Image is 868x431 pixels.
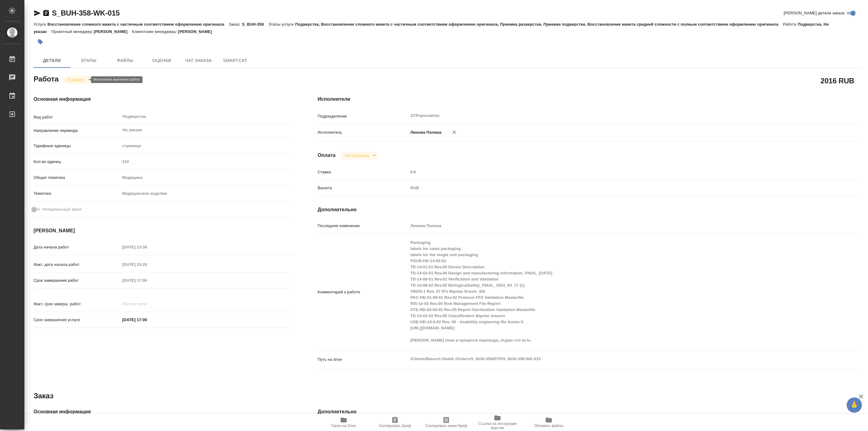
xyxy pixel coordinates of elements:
span: Скопировать бриф [379,424,411,428]
span: [PERSON_NAME] детали заказа [784,10,844,16]
p: Кол-во единиц [34,159,120,165]
div: В работе [63,76,94,84]
input: Пустое поле [120,243,174,252]
p: Комментарий к работе [318,289,408,295]
span: Этапы [74,57,103,64]
button: Скопировать ссылку для ЯМессенджера [34,9,41,17]
div: Медицинские изделия [120,188,293,199]
input: Пустое поле [120,299,174,308]
button: Скопировать мини-бриф [421,414,472,431]
input: Пустое поле [120,157,293,166]
span: SmartCat [220,57,250,64]
p: Последнее изменение [318,223,408,229]
h4: Оплата [318,152,336,159]
p: Заказ: [229,22,242,27]
input: Пустое поле [120,260,174,269]
input: Пустое поле [408,168,816,176]
span: Обновить файлы [534,424,564,428]
input: Пустое поле [408,221,816,230]
button: Скопировать бриф [369,414,421,431]
input: ✎ Введи что-нибудь [120,315,174,324]
button: 🙏 [847,397,862,413]
h4: Основная информация [34,408,293,415]
div: Медицина [120,172,293,183]
div: RUB [408,183,816,193]
button: В работе [66,77,86,82]
p: Ставка [318,169,408,175]
h2: Заказ [34,391,53,401]
p: S_BUH-358 [242,22,268,27]
p: Срок завершения услуги [34,317,120,323]
button: Скопировать ссылку [42,9,50,17]
p: Тарифные единицы [34,143,120,149]
p: Путь на drive [318,357,408,363]
p: Восстановление сложного макета с частичным соответствием оформлению оригинала [47,22,229,27]
p: Проектный менеджер [51,29,93,34]
p: [PERSON_NAME] [94,29,132,34]
p: Клиентские менеджеры [132,29,178,34]
p: Срок завершения работ [34,277,120,284]
button: Папка на Drive [318,414,369,431]
h2: Работа [34,73,59,84]
p: Тематика [34,190,120,197]
button: Обновить файлы [523,414,574,431]
h2: 2016 RUB [821,75,854,86]
span: Папка на Drive [331,424,356,428]
p: Этапы услуги [268,22,295,27]
p: Работа [783,22,798,27]
textarea: /Clients/Bausch Health /Orders/S_BUH-358/DTP/S_BUH-358-WK-015 [408,354,816,364]
h4: Дополнительно [318,206,861,213]
input: Пустое поле [120,276,174,285]
span: Чат заказа [184,57,213,64]
h4: Дополнительно [318,408,861,415]
h4: [PERSON_NAME] [34,227,293,234]
button: Не оплачена [343,153,371,158]
a: S_BUH-358-WK-015 [52,9,120,17]
span: Оценки [147,57,176,64]
span: Детали [37,57,67,64]
p: Линова Полина [408,129,442,136]
h4: Исполнители [318,96,861,103]
p: Факт. срок заверш. работ [34,301,120,307]
p: Факт. дата начала работ [34,262,120,268]
p: Подразделение [318,113,408,119]
textarea: Packaging labels for sales packaging labels for the single unit packaging PSUR-HD-14-00-02 TD-14-... [408,237,816,346]
span: 🙏 [849,399,859,411]
p: Направление перевода [34,128,120,134]
h4: Основная информация [34,96,293,103]
span: Скопировать мини-бриф [425,424,467,428]
p: Услуга [34,22,47,27]
span: Файлы [110,57,140,64]
p: [PERSON_NAME] [178,29,216,34]
button: Ссылка на инструкции верстки [472,414,523,431]
div: В работе [340,151,378,160]
p: Вид работ [34,114,120,120]
p: Валюта [318,185,408,191]
button: Удалить исполнителя [447,125,461,139]
span: Ссылка на инструкции верстки [476,422,519,430]
p: Общая тематика [34,175,120,181]
div: страница [120,141,293,151]
button: Добавить тэг [34,35,47,49]
p: Дата начала работ [34,244,120,250]
p: Исполнитель [318,129,408,136]
p: Подверстка, Восстановление сложного макета с частичным соответствием оформлению оригинала, Приемк... [295,22,783,27]
span: Нотариальный заказ [42,206,81,212]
